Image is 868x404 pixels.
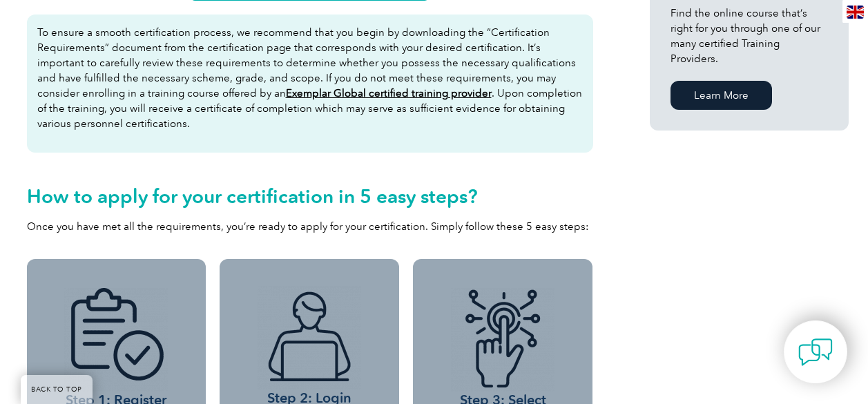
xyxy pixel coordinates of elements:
[798,335,833,369] img: contact-chat.png
[27,219,593,234] p: Once you have met all the requirements, you’re ready to apply for your certification. Simply foll...
[847,6,864,19] img: en
[21,375,93,404] a: BACK TO TOP
[671,81,772,110] a: Learn More
[671,6,828,66] p: Find the online course that’s right for you through one of our many certified Training Providers.
[37,25,583,131] p: To ensure a smooth certification process, we recommend that you begin by downloading the “Certifi...
[286,87,492,99] a: Exemplar Global certified training provider
[27,185,593,207] h2: How to apply for your certification in 5 easy steps?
